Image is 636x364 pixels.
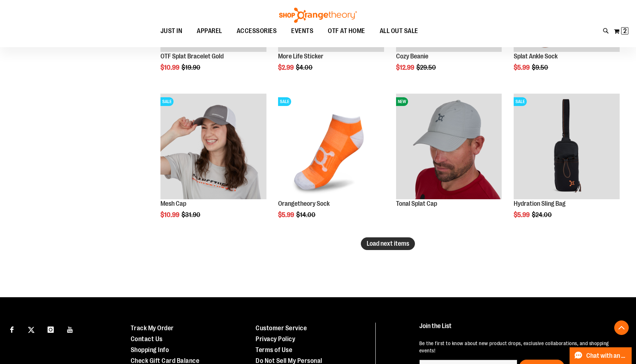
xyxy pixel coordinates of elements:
[623,27,627,34] span: 2
[291,23,313,39] span: EVENTS
[237,23,277,39] span: ACCESSORIES
[396,200,437,207] a: Tonal Splat Cap
[160,200,186,207] a: Mesh Cap
[586,352,627,359] span: Chat with an Expert
[296,64,314,71] span: $4.00
[532,211,553,218] span: $24.00
[396,53,428,60] a: Cozy Beanie
[278,94,384,200] img: Product image for Orangetheory Sock
[367,240,409,247] span: Load next items
[278,97,291,106] span: SALE
[64,323,77,335] a: Visit our Youtube page
[296,211,317,218] span: $14.00
[614,320,629,335] button: Back To Top
[514,200,566,207] a: Hydration Sling Bag
[514,97,527,106] span: SALE
[396,94,502,201] a: Product image for Grey Tonal Splat CapNEW
[256,346,292,353] a: Terms of Use
[278,211,295,218] span: $5.99
[256,324,307,332] a: Customer Service
[131,335,163,343] a: Contact Us
[396,94,502,200] img: Product image for Grey Tonal Splat Cap
[160,97,174,106] span: SALE
[419,340,620,354] p: Be the first to know about new product drops, exclusive collaborations, and shopping events!
[160,53,224,60] a: OTF Splat Bracelet Gold
[5,323,18,335] a: Visit our Facebook page
[157,90,270,237] div: product
[44,323,57,335] a: Visit our Instagram page
[570,347,632,364] button: Chat with an Expert
[278,53,323,60] a: More Life Sticker
[532,64,549,71] span: $9.50
[197,23,222,39] span: APPAREL
[514,94,620,201] a: Product image for Hydration Sling BagSALE
[278,94,384,201] a: Product image for Orangetheory SockSALE
[160,94,266,201] a: Product image for Orangetheory Mesh CapSALE
[419,323,620,336] h4: Join the List
[278,200,330,207] a: Orangetheory Sock
[25,323,38,335] a: Visit our X page
[131,346,169,353] a: Shopping Info
[182,211,201,218] span: $31.90
[510,90,623,237] div: product
[396,97,408,106] span: NEW
[131,324,174,332] a: Track My Order
[514,211,531,218] span: $5.99
[392,90,506,219] div: product
[514,94,620,200] img: Product image for Hydration Sling Bag
[361,237,415,250] button: Load next items
[160,211,180,218] span: $10.99
[160,64,180,71] span: $10.99
[514,64,531,71] span: $5.99
[256,335,295,343] a: Privacy Policy
[380,23,418,39] span: ALL OUT SALE
[328,23,365,39] span: OTF AT HOME
[160,23,183,39] span: JUST IN
[182,64,201,71] span: $19.90
[416,64,437,71] span: $29.50
[160,94,266,200] img: Product image for Orangetheory Mesh Cap
[28,327,34,333] img: Twitter
[514,53,558,60] a: Splat Ankle Sock
[274,90,388,237] div: product
[396,64,415,71] span: $12.99
[278,8,358,23] img: Shop Orangetheory
[278,64,295,71] span: $2.99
